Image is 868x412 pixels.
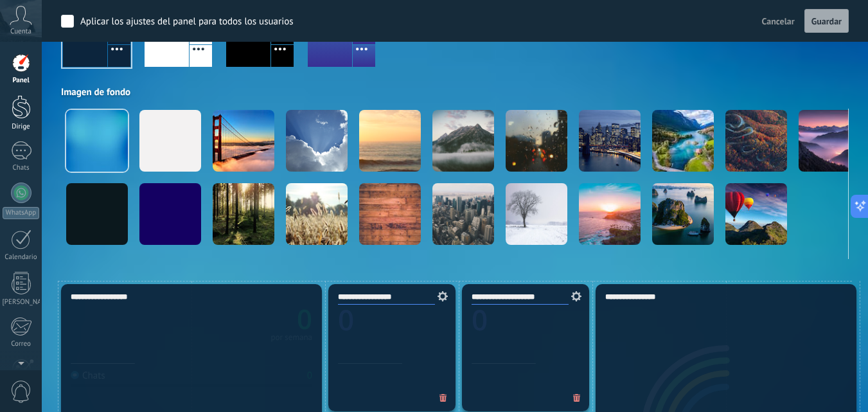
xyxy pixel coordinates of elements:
font: Correo [11,339,31,348]
font: Panel [12,76,29,85]
font: [PERSON_NAME] [3,298,53,307]
font: Dirige [12,122,30,131]
button: Cancelar [757,12,800,31]
div: Imagen de fondo [61,86,849,98]
font: Guardar [811,15,842,27]
span: Cuenta [10,28,31,36]
font: WhatsApp [6,208,36,217]
div: Aplicar los ajustes del panel para todos los usuarios [80,15,294,28]
button: Guardar [804,9,849,33]
font: Calendario [4,253,37,262]
font: Chats [12,163,29,172]
font: Cancelar [762,15,795,27]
